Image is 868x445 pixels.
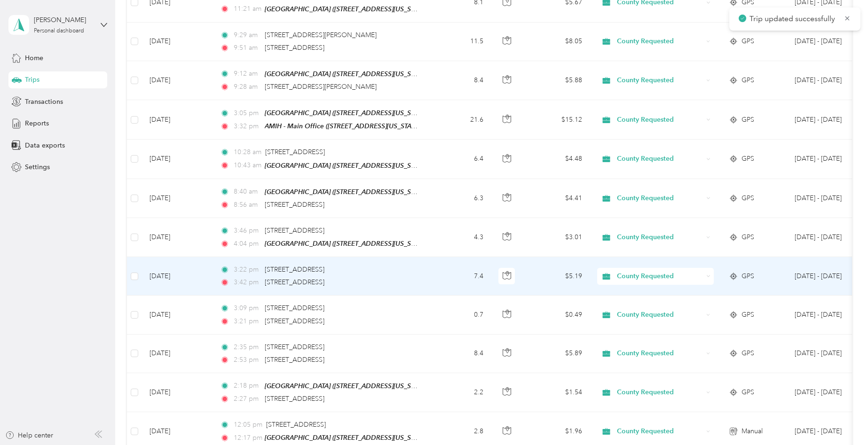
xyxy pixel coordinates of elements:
span: 2:53 pm [234,355,260,365]
td: 4.3 [429,218,491,257]
td: 7.4 [429,257,491,296]
span: 9:28 am [234,82,260,92]
td: 8.4 [429,335,491,373]
span: [STREET_ADDRESS] [265,226,324,234]
span: County Requested [617,348,703,359]
td: 6.3 [429,179,491,218]
td: 0.7 [429,296,491,334]
span: 8:56 am [234,200,260,210]
span: Trips [25,75,39,85]
span: 10:28 am [234,147,261,157]
span: AMIH - Main Office ([STREET_ADDRESS][US_STATE]) [265,122,422,130]
span: [GEOGRAPHIC_DATA] ([STREET_ADDRESS][US_STATE]) [265,382,428,390]
span: [GEOGRAPHIC_DATA] ([STREET_ADDRESS][US_STATE]) [265,188,428,196]
span: 3:42 pm [234,277,260,288]
span: County Requested [617,115,703,125]
span: 4:04 pm [234,239,260,249]
td: 21.6 [429,100,491,140]
span: 10:43 am [234,160,260,171]
span: 9:29 am [234,30,260,40]
div: [PERSON_NAME] [34,15,93,25]
td: [DATE] [142,179,213,218]
span: [GEOGRAPHIC_DATA] ([STREET_ADDRESS][US_STATE]) [265,240,428,248]
td: 8.4 [429,61,491,100]
span: 9:12 am [234,69,260,79]
span: County Requested [617,75,703,86]
span: GPS [742,154,754,164]
p: Trip updated successfully [750,13,837,25]
td: [DATE] [142,218,213,257]
td: [DATE] [142,335,213,373]
span: GPS [742,387,754,398]
span: [STREET_ADDRESS] [265,44,324,52]
span: Manual [742,426,763,437]
span: [STREET_ADDRESS] [265,148,325,156]
td: $4.41 [524,179,590,218]
span: 12:17 pm [234,433,260,443]
span: [GEOGRAPHIC_DATA] ([STREET_ADDRESS][US_STATE]) [265,70,428,78]
td: 2.2 [429,373,491,412]
span: GPS [742,36,754,47]
span: 3:32 pm [234,121,260,132]
span: County Requested [617,387,703,398]
span: 3:05 pm [234,108,260,118]
td: 11.5 [429,23,491,61]
span: Reports [25,118,49,128]
td: [DATE] [142,140,213,179]
span: [STREET_ADDRESS] [265,395,324,403]
td: [DATE] [142,257,213,296]
span: GPS [742,310,754,320]
span: 2:18 pm [234,381,260,391]
span: County Requested [617,154,703,164]
span: [GEOGRAPHIC_DATA] ([STREET_ADDRESS][US_STATE]) [265,434,428,442]
span: [STREET_ADDRESS] [266,421,326,429]
span: GPS [742,115,754,125]
span: County Requested [617,232,703,242]
span: GPS [742,271,754,281]
iframe: Everlance-gr Chat Button Frame [815,392,868,445]
td: $8.05 [524,23,590,61]
td: $5.19 [524,257,590,296]
span: [STREET_ADDRESS] [265,356,324,364]
td: $5.88 [524,61,590,100]
td: $3.01 [524,218,590,257]
span: [STREET_ADDRESS] [265,278,324,286]
td: [DATE] [142,373,213,412]
td: [DATE] [142,23,213,61]
div: Personal dashboard [34,28,84,34]
span: [GEOGRAPHIC_DATA] ([STREET_ADDRESS][US_STATE]) [265,109,428,117]
td: $4.48 [524,140,590,179]
td: [DATE] [142,61,213,100]
span: Home [25,53,43,63]
span: County Requested [617,310,703,320]
span: [STREET_ADDRESS] [265,343,324,351]
span: [STREET_ADDRESS] [265,201,324,209]
span: Data exports [25,141,65,150]
span: 2:27 pm [234,394,260,404]
span: 8:40 am [234,187,260,197]
span: County Requested [617,36,703,47]
td: 6.4 [429,140,491,179]
span: [STREET_ADDRESS][PERSON_NAME] [265,83,377,91]
span: County Requested [617,426,703,437]
button: Help center [5,430,53,440]
span: 2:35 pm [234,342,260,352]
span: 3:46 pm [234,226,260,236]
span: GPS [742,193,754,203]
span: [STREET_ADDRESS][PERSON_NAME] [265,31,377,39]
span: 3:09 pm [234,303,260,313]
td: $15.12 [524,100,590,140]
span: 9:51 am [234,43,260,53]
td: $0.49 [524,296,590,334]
td: [DATE] [142,100,213,140]
span: 3:22 pm [234,265,260,275]
span: [GEOGRAPHIC_DATA] ([STREET_ADDRESS][US_STATE]) [265,162,428,170]
span: GPS [742,232,754,242]
td: $1.54 [524,373,590,412]
span: GPS [742,75,754,86]
span: 11:21 am [234,4,260,14]
span: GPS [742,348,754,359]
td: $5.89 [524,335,590,373]
span: County Requested [617,271,703,281]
